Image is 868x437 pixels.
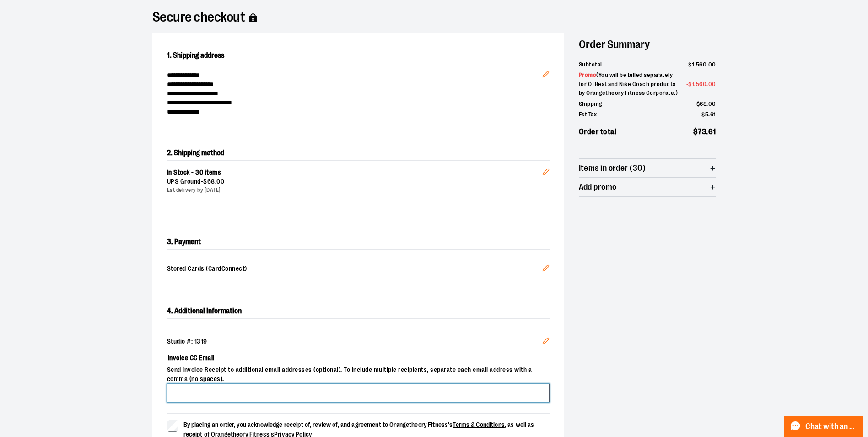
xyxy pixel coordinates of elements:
span: Send invoice Receipt to additional email addresses (optional). To include multiple recipients, se... [167,366,550,384]
button: Items in order (30) [579,159,716,177]
div: In Stock - 30 items [167,168,542,177]
span: . [708,111,710,118]
span: Shipping [579,99,602,109]
span: 1 [692,61,695,68]
span: 00 [708,61,716,68]
span: Subtotal [579,60,602,69]
span: $ [693,127,698,136]
span: 5 [705,111,709,118]
button: Edit [535,257,557,282]
button: Edit [535,330,557,355]
h2: 3. Payment [167,235,550,250]
span: 61 [708,127,716,136]
h2: 2. Shipping method [167,146,550,160]
span: 61 [710,111,716,118]
span: Promo [579,71,597,78]
span: Chat with an Expert [805,422,857,431]
button: Edit [535,153,557,186]
span: Items in order (30) [579,164,646,173]
span: ( You will be billed separately for OTBeat and Nike Coach products by Orangetheory Fitness Corpor... [579,71,678,96]
input: By placing an order, you acknowledge receipt of, review of, and agreement to Orangetheory Fitness... [167,420,178,431]
h2: 4. Additional Information [167,304,550,319]
span: , [694,61,696,68]
h1: Secure checkout [152,13,716,22]
span: $ [696,100,700,107]
span: . [215,178,217,185]
span: 68 [207,178,215,185]
span: . [706,61,708,68]
span: $ [701,111,705,118]
button: Edit [535,56,557,88]
button: Chat with an Expert [784,416,863,437]
span: 73 [698,127,706,136]
span: 68 [700,100,706,107]
span: . [706,100,708,107]
span: Add promo [579,183,617,191]
h2: Order Summary [579,33,716,55]
span: $ [688,81,692,87]
div: Studio #: 1319 [167,337,550,346]
span: 00 [708,100,716,107]
span: . [706,127,708,136]
span: 00 [708,81,716,87]
div: Est delivery by [DATE] [167,186,542,194]
span: Order total [579,126,617,138]
span: Stored Cards (CardConnect) [167,264,542,274]
span: 560 [696,61,707,68]
span: $ [203,178,207,185]
span: . [706,81,708,87]
span: $ [688,61,692,68]
h2: 1. Shipping address [167,48,550,63]
span: 1 [692,81,695,87]
span: - [686,80,716,89]
a: Terms & Conditions [453,421,505,428]
span: , [694,81,696,87]
span: Est Tax [579,110,597,119]
div: UPS Ground - [167,177,542,186]
button: Add promo [579,178,716,196]
label: Invoice CC Email [167,350,550,366]
span: 560 [696,81,707,87]
span: 00 [216,178,224,185]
